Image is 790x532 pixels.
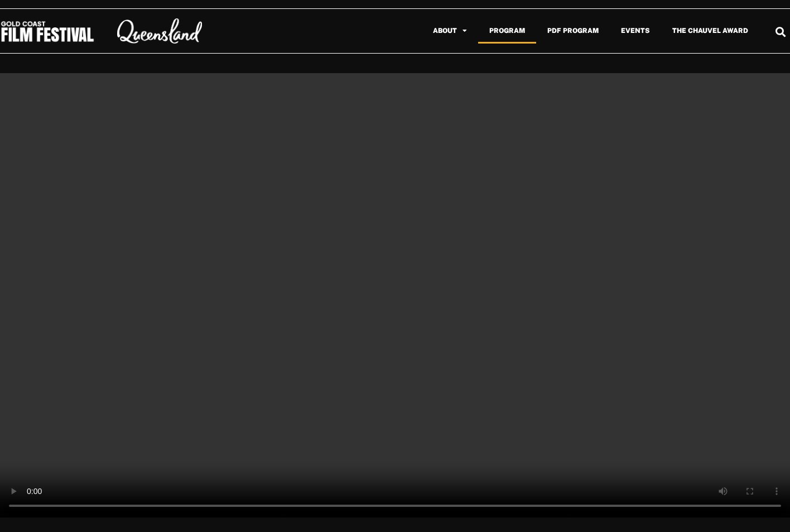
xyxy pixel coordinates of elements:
nav: Menu [225,18,759,44]
div: Search [772,22,790,41]
a: Program [478,18,536,44]
a: About [422,18,478,44]
a: Events [610,18,661,44]
a: The Chauvel Award [661,18,759,44]
a: PDF Program [536,18,610,44]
